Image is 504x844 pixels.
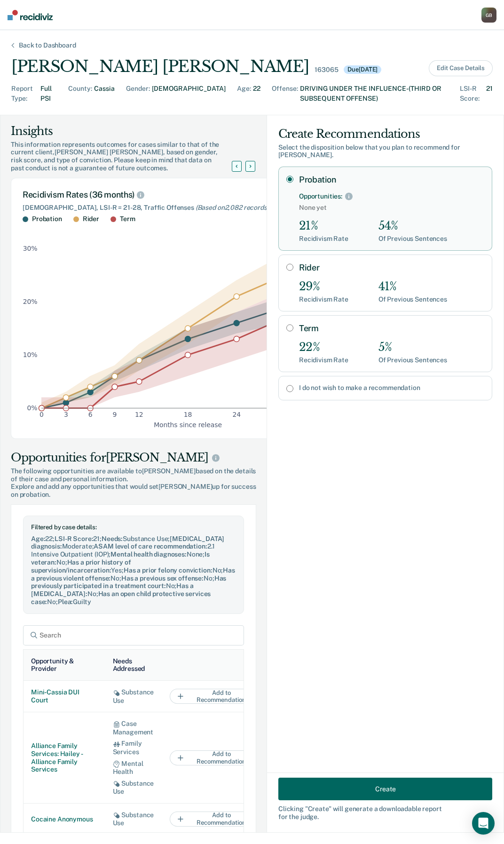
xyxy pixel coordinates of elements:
div: Substance Use [113,688,155,704]
g: x-axis tick label [39,411,338,419]
div: Alliance Family Services: Hailey - Alliance Family Services [31,742,98,773]
span: Is veteran : [31,550,210,566]
div: G B [481,8,496,23]
div: Substance Use [113,780,155,796]
label: Rider [299,263,484,273]
div: Mini-Cassia DUI Court [31,688,98,704]
span: Has a [MEDICAL_DATA] : [31,582,194,597]
g: dot [39,251,337,411]
div: 22% [299,341,348,354]
button: Add to Recommendation [170,812,264,827]
div: Gender : [126,84,150,104]
div: Back to Dashboard [8,41,87,49]
text: 6 [88,411,93,419]
div: Needs Addressed [113,657,155,673]
img: Recidiviz [8,10,53,20]
span: (Based on 2,082 records ) [196,204,269,211]
g: y-axis tick label [23,245,38,412]
div: 21% [299,219,348,233]
span: Age : [31,535,45,542]
div: Case Management [113,720,155,736]
div: [DEMOGRAPHIC_DATA] [152,84,226,104]
div: 54% [378,219,447,233]
div: Report Type : [11,84,39,104]
div: Opportunity & Provider [31,657,98,673]
div: County : [68,84,92,104]
div: Of Previous Sentences [378,356,447,364]
span: LSI-R Score : [55,535,93,542]
div: Cassia [94,84,115,104]
g: area [41,232,334,408]
div: Filtered by case details: [31,524,236,531]
button: GB [481,8,496,23]
div: [PERSON_NAME] [PERSON_NAME] [11,57,309,76]
text: 10% [23,351,38,358]
text: 12 [135,411,143,419]
div: 163065 [315,66,338,74]
div: Full PSI [40,84,56,104]
span: Has an open child protective services case : [31,590,211,605]
div: Offense : [272,84,298,104]
div: 22 [253,84,260,104]
span: Has previously participated in a treatment court : [31,574,226,590]
span: Needs : [102,535,123,542]
div: Insights [11,124,243,139]
text: 9 [113,411,117,419]
div: Recidivism Rates (36 months) [23,190,354,200]
div: 22 ; 21 ; Substance Use ; Moderate ; 2.1 Intensive Outpatient (IOP) ; None ; No ; Yes ; No ; No ;... [31,535,236,606]
div: Age : [237,84,251,104]
input: Search [23,625,244,645]
div: Recidivism Rate [299,235,348,243]
div: Clicking " Create " will generate a downloadable report for the judge. [278,805,492,821]
text: 20% [23,298,38,305]
span: Has a prior felony conviction : [124,566,213,574]
span: The following opportunities are available to [PERSON_NAME] based on the details of their case and... [11,467,256,483]
div: Due [DATE] [344,65,381,74]
div: Of Previous Sentences [378,235,447,243]
div: Of Previous Sentences [378,295,447,303]
span: Explore and add any opportunities that would set [PERSON_NAME] up for success on probation. [11,483,256,499]
span: [MEDICAL_DATA] diagnosis : [31,535,224,550]
div: 29% [299,280,348,294]
span: Has a previous violent offense : [31,566,235,582]
text: 24 [232,411,241,419]
span: ASAM level of care recommendation : [94,542,207,550]
g: x-axis label [154,421,222,429]
div: Open Intercom Messenger [472,812,495,835]
label: Probation [299,175,484,185]
text: 0 [39,411,44,419]
div: Substance Use [113,811,155,827]
div: Family Services [113,740,155,756]
span: Has a prior history of supervision/incarceration : [31,558,131,574]
button: Edit Case Details [429,60,493,76]
text: Months since release [154,421,222,429]
text: 18 [184,411,192,419]
div: Create Recommendations [278,127,492,142]
div: 21 [486,84,493,104]
div: Term [120,215,135,223]
div: LSI-R Score : [460,84,484,104]
div: Opportunities: [299,192,342,200]
label: I do not wish to make a recommendation [299,384,484,392]
div: [DEMOGRAPHIC_DATA], LSI-R = 21-28, Traffic Offenses [23,204,354,212]
div: This information represents outcomes for cases similar to that of the current client, [PERSON_NAM... [11,141,243,172]
span: Plea : [58,598,73,605]
div: 41% [378,280,447,294]
span: None yet [299,204,484,212]
button: Add to Recommendation [170,750,264,765]
text: 3 [64,411,68,419]
text: 0% [27,404,38,412]
div: Opportunities for [PERSON_NAME] [11,450,256,465]
div: Probation [32,215,62,223]
button: Add to Recommendation [170,689,264,704]
button: Create [278,778,492,800]
span: Has a previous sex offense : [121,574,204,582]
div: Select the disposition below that you plan to recommend for [PERSON_NAME] . [278,143,492,159]
div: DRIVING UNDER THE INFLUENCE-(THIRD OR SUBSEQUENT OFFENSE) [300,84,449,104]
label: Term [299,323,484,334]
div: Recidivism Rate [299,295,348,303]
div: Cocaine Anonymous [31,815,98,823]
div: Mental Health [113,760,155,776]
span: Mental health diagnoses : [110,550,187,558]
text: 30% [23,245,38,252]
